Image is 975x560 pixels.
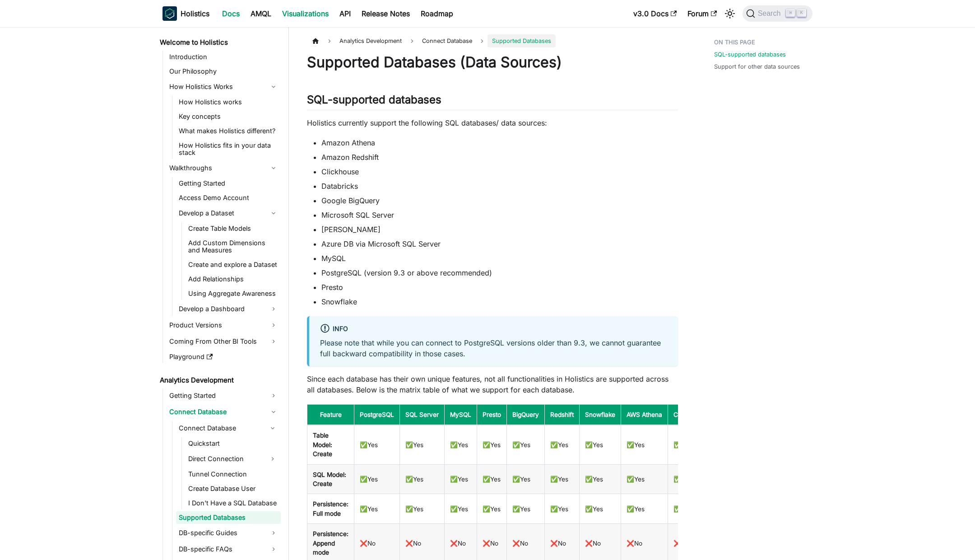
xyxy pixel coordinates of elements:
li: Microsoft SQL Server [321,210,678,220]
kbd: ⌘ [786,9,795,17]
a: DB-specific Guides [176,526,281,540]
th: PostgreSQL [354,405,400,425]
b: Holistics [181,8,209,19]
span: Supported Databases [487,34,556,47]
a: Create Table Models [186,222,281,235]
a: Roadmap [415,6,459,21]
td: ✅Yes [445,494,477,524]
nav: Docs sidebar [153,27,289,560]
a: Quickstart [186,437,281,450]
a: Using Aggregate Awareness [186,287,281,300]
th: SQL Server [400,405,445,425]
td: ✅Yes [400,464,445,494]
p: Please note that while you can connect to PostgreSQL versions older than 9.3, we cannot guarantee... [320,337,667,359]
a: Connect Database [167,405,281,419]
span: Analytics Development [335,34,406,47]
td: ✅Yes [354,425,400,464]
td: ✅Yes [507,494,545,524]
a: Coming From Other BI Tools [167,334,281,349]
a: How Holistics works [176,96,281,108]
button: Switch between dark and light mode (currently light mode) [723,6,737,21]
td: ✅Yes [400,425,445,464]
th: Redshift [545,405,580,425]
td: ✅Yes [477,464,507,494]
th: MySQL [445,405,477,425]
div: info [320,323,667,335]
button: Collapse sidebar category 'Connect Database' [265,421,281,435]
a: Key concepts [176,110,281,123]
a: Create Database User [186,482,281,495]
li: Databricks [321,181,678,191]
b: Persistence: Append mode [313,530,348,556]
td: ✅Yes [668,425,711,464]
a: Analytics Development [157,374,281,387]
a: I Don't Have a SQL Database [186,497,281,509]
b: SQL Model: Create [313,471,346,487]
li: Snowflake [321,296,678,307]
td: ✅Yes [545,494,580,524]
a: AMQL [245,6,277,21]
a: Introduction [167,51,281,63]
a: DB-specific FAQs [176,542,281,556]
li: Presto [321,282,678,293]
td: ✅Yes [400,494,445,524]
td: ✅Yes [477,425,507,464]
a: How Holistics Works [167,79,281,94]
td: ✅Yes [621,464,668,494]
th: Clickhouse [668,405,711,425]
a: Develop a Dataset [176,206,281,220]
td: ✅Yes [445,464,477,494]
li: Google BigQuery [321,195,678,206]
li: Azure DB via Microsoft SQL Server [321,238,678,249]
li: Clickhouse [321,166,678,177]
a: Develop a Dashboard [176,302,281,316]
th: BigQuery [507,405,545,425]
a: Product Versions [167,318,281,332]
td: ✅Yes [580,464,621,494]
img: Holistics [162,6,177,21]
a: Visualizations [277,6,334,21]
td: ✅Yes [354,464,400,494]
a: What makes Holistics different? [176,125,281,137]
a: Support for other data sources [714,62,800,71]
button: Expand sidebar category 'Direct Connection' [265,452,281,466]
th: AWS Athena [621,405,668,425]
a: Forum [682,6,722,21]
h1: Supported Databases (Data Sources) [307,53,678,71]
li: MySQL [321,253,678,264]
a: Add Relationships [186,273,281,285]
a: Getting Started [167,388,281,403]
td: ✅Yes [445,425,477,464]
a: Docs [217,6,245,21]
a: Our Philosophy [167,65,281,78]
a: Home page [307,34,324,47]
a: Supported Databases [176,511,281,524]
b: Persistence: Full mode [313,500,348,517]
th: Snowflake [580,405,621,425]
td: ✅Yes [354,494,400,524]
td: ✅Yes [621,494,668,524]
td: ✅Yes [668,464,711,494]
td: ✅Yes [580,425,621,464]
a: Playground [167,350,281,363]
li: PostgreSQL (version 9.3 or above recommended) [321,267,678,278]
a: Access Demo Account [176,191,281,204]
a: Getting Started [176,177,281,190]
a: Connect Database [176,421,265,435]
th: Presto [477,405,507,425]
a: Release Notes [356,6,415,21]
td: ✅Yes [507,464,545,494]
a: v3.0 Docs [628,6,682,21]
a: Add Custom Dimensions and Measures [186,237,281,257]
td: ✅Yes [477,494,507,524]
button: Search (Command+K) [743,5,812,22]
p: Holistics currently support the following SQL databases/ data sources: [307,117,678,128]
td: ✅Yes [621,425,668,464]
td: ✅Yes [507,425,545,464]
th: Feature [307,405,354,425]
td: ✅Yes [545,425,580,464]
a: API [334,6,356,21]
td: ✅Yes [668,494,711,524]
td: ✅Yes [545,464,580,494]
a: HolisticsHolistics [162,6,209,21]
